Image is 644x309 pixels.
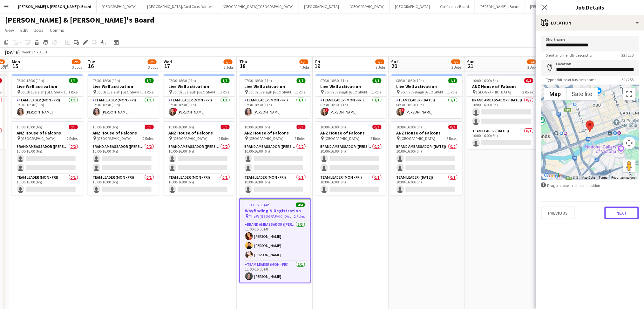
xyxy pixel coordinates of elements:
[541,53,599,58] span: Short and friendly description
[573,175,578,180] button: Keyboard shortcuts
[612,176,637,179] a: Report a map error
[97,0,142,13] button: [GEOGRAPHIC_DATA]
[543,172,564,180] img: Google
[217,0,299,13] button: [GEOGRAPHIC_DATA]/[GEOGRAPHIC_DATA]
[605,207,639,219] button: Next
[525,0,606,13] button: [PERSON_NAME] & [PERSON_NAME]'s Board
[617,53,639,58] span: 22 / 120
[623,88,636,100] button: Toggle fullscreen view
[541,207,575,219] button: Previous
[536,15,644,31] div: Location
[475,0,525,13] button: [PERSON_NAME]'s Board
[541,182,639,189] div: Drag pin to set a pinpoint position
[142,0,217,13] button: [GEOGRAPHIC_DATA]/Gold Coast Winter
[390,0,435,13] button: [GEOGRAPHIC_DATA]
[599,176,608,179] a: Terms (opens in new tab)
[435,0,475,13] button: Conference Board
[299,0,344,13] button: [GEOGRAPHIC_DATA]
[541,77,602,82] span: Type address or business name
[623,160,636,172] button: Drag Pegman onto the map to open Street View
[344,0,390,13] button: [GEOGRAPHIC_DATA]
[617,77,639,82] span: 59 / 255
[536,3,644,11] h3: Job Details
[623,137,636,149] button: Map camera controls
[13,0,97,13] button: [PERSON_NAME] & [PERSON_NAME]'s Board
[566,88,598,100] button: Show satellite imagery
[582,175,595,180] button: Map Data
[544,88,566,100] button: Show street map
[543,172,564,180] a: Open this area in Google Maps (opens a new window)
